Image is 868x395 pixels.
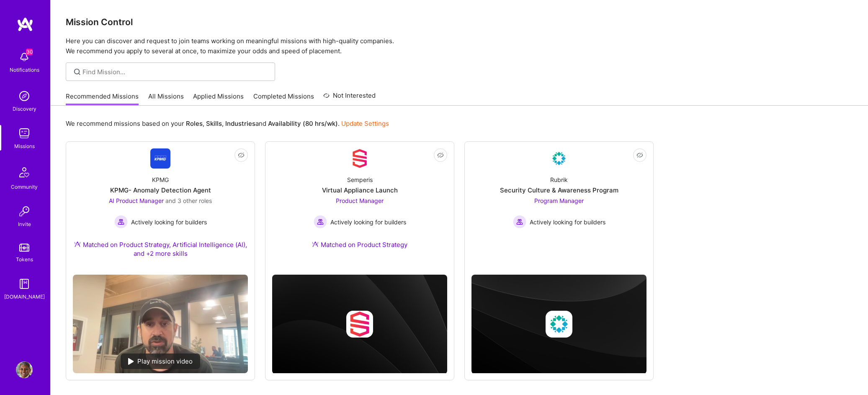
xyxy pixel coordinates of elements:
div: Security Culture & Awareness Program [500,186,618,195]
img: Company Logo [150,148,170,169]
img: bell [16,49,33,65]
div: Semperis [347,175,373,184]
img: No Mission [73,275,248,373]
b: Availability (80 hrs/wk) [268,120,338,127]
a: User Avatar [14,361,35,378]
img: discovery [16,88,33,104]
img: Company Logo [350,148,370,169]
div: Matched on Product Strategy [312,240,407,249]
b: Roles [186,120,203,127]
a: Not Interested [323,91,376,106]
a: Company LogoKPMGKPMG- Anomaly Detection AgentAI Product Manager and 3 other rolesActively looking... [73,148,248,268]
span: Product Manager [336,197,384,204]
img: Actively looking for builders [513,215,526,229]
div: Tokens [16,255,33,264]
a: Completed Missions [253,92,314,106]
img: Ateam Purple Icon [312,241,319,247]
a: Company LogoRubrikSecurity Culture & Awareness ProgramProgram Manager Actively looking for builde... [471,148,646,257]
img: play [128,358,134,365]
div: Missions [14,142,35,151]
span: Actively looking for builders [530,218,605,226]
input: Find Mission... [82,68,269,76]
div: Rubrik [550,175,568,184]
div: Matched on Product Strategy, Artificial Intelligence (AI), and +2 more skills [73,240,248,258]
span: Actively looking for builders [131,218,207,226]
span: 30 [26,49,33,55]
div: Discovery [13,104,36,113]
i: icon EyeClosed [636,152,643,159]
img: cover [272,275,447,374]
span: and 3 other roles [165,197,212,204]
a: Update Settings [341,120,389,127]
div: KPMG [152,175,169,184]
p: Here you can discover and request to join teams working on meaningful missions with high-quality ... [66,36,853,56]
a: Applied Missions [193,92,244,106]
span: AI Product Manager [109,197,164,204]
span: Program Manager [534,197,584,204]
div: Virtual Appliance Launch [322,186,398,195]
img: Community [14,162,34,182]
span: Actively looking for builders [330,218,406,226]
img: Ateam Purple Icon [74,241,81,247]
div: [DOMAIN_NAME] [4,292,45,301]
img: Company Logo [549,148,569,169]
img: Company logo [346,311,373,338]
div: Invite [18,220,31,229]
a: Recommended Missions [66,92,139,106]
a: All Missions [148,92,184,106]
div: Notifications [10,65,39,74]
a: Company LogoSemperisVirtual Appliance LaunchProduct Manager Actively looking for buildersActively... [272,148,447,259]
i: icon EyeClosed [238,152,245,159]
h3: Mission Control [66,17,853,27]
b: Skills [206,120,222,127]
p: We recommend missions based on your , , and . [66,119,389,128]
i: icon SearchGrey [72,67,82,77]
img: teamwork [16,125,33,142]
i: icon EyeClosed [437,152,444,159]
img: Actively looking for builders [114,215,128,229]
b: Industries [225,120,255,127]
div: Community [11,182,38,191]
img: tokens [19,244,29,252]
img: logo [17,17,33,32]
img: User Avatar [16,361,33,378]
img: Company logo [546,311,572,338]
img: cover [471,275,646,374]
div: Play mission video [121,353,200,369]
div: KPMG- Anomaly Detection Agent [110,186,211,195]
img: Invite [16,203,33,220]
img: Actively looking for builders [314,215,327,229]
img: guide book [16,275,33,292]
